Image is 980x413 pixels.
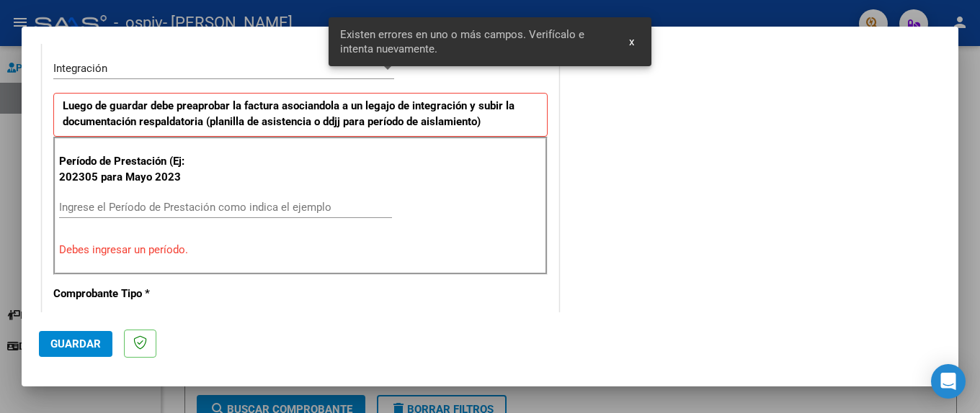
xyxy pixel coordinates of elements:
p: Comprobante Tipo * [53,286,202,302]
p: Debes ingresar un período. [59,242,542,258]
div: Open Intercom Messenger [931,364,966,399]
p: Período de Prestación (Ej: 202305 para Mayo 2023 [59,153,204,186]
span: x [629,35,634,48]
strong: Luego de guardar debe preaprobar la factura asociandola a un legajo de integración y subir la doc... [63,99,514,129]
span: Guardar [50,337,101,350]
button: Guardar [39,331,112,357]
span: Integración [53,62,107,75]
span: Existen errores en uno o más campos. Verifícalo e intenta nuevamente. [340,27,612,56]
button: x [618,29,646,55]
